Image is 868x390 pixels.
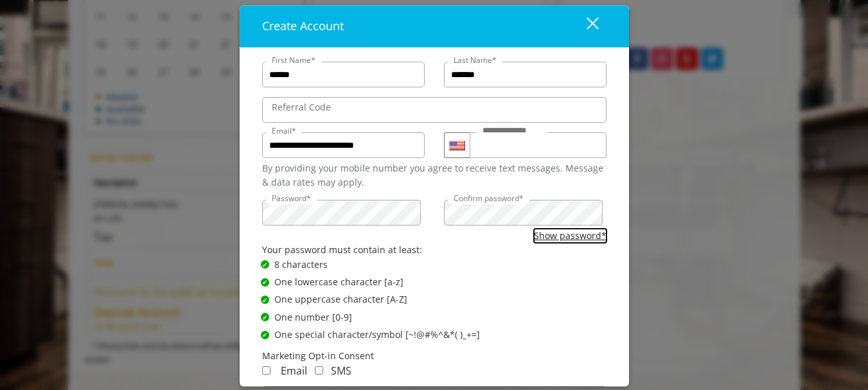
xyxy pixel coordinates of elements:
[281,364,307,378] span: Email
[265,192,317,204] label: Password*
[447,192,530,204] label: Confirm password*
[262,260,267,270] span: ✔
[572,17,598,36] div: close dialog
[262,244,607,258] div: Your password must contain at least:
[265,100,337,114] label: Referral Code
[265,125,303,137] label: Email*
[331,364,351,378] span: SMS
[262,295,267,305] span: ✔
[262,18,344,33] span: Create Account
[262,366,270,375] input: Receive Marketing Email
[262,62,425,87] input: FirstName
[262,330,267,341] span: ✔
[262,97,607,123] input: ReferralCode
[315,366,323,375] input: Receive Marketing SMS
[444,200,603,226] input: ConfirmPassword
[274,328,480,342] span: One special character/symbol [~!@#%^&*( )_+=]
[444,132,470,158] div: Country
[444,62,607,87] input: Lastname
[274,258,328,272] span: 8 characters
[274,275,403,289] span: One lowercase character [a-z]
[265,54,322,66] label: First Name*
[262,161,607,190] div: By providing your mobile number you agree to receive text messages. Message & data rates may apply.
[262,132,425,158] input: Email
[274,293,407,307] span: One uppercase character [A-Z]
[262,349,607,363] div: Marketing Opt-in Consent
[563,13,607,39] button: close dialog
[262,200,421,226] input: Password
[262,278,267,288] span: ✔
[447,54,503,66] label: Last Name*
[534,229,607,243] button: Show password*
[262,312,267,323] span: ✔
[274,310,352,324] span: One number [0-9]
